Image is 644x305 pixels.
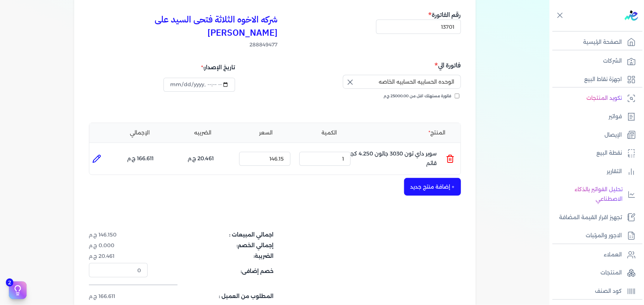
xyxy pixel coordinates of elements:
dt: الضريبة: [152,252,274,260]
p: الإيصال [605,130,622,140]
span: فاتورة مستهلك اقل من 25000.00 ج.م [384,93,452,99]
dt: خصم إضافى: [152,263,274,277]
p: الاجور والمرتبات [586,231,622,241]
a: تحليل الفواتير بالذكاء الاصطناعي [550,182,640,207]
span: 2 [6,278,13,287]
li: السعر [236,129,296,137]
a: الاجور والمرتبات [550,228,640,243]
h3: شركه الاخوه الثلاثة فتحى السيد على [PERSON_NAME] [89,13,278,39]
a: التقارير [550,164,640,179]
p: فواتير [609,112,622,122]
a: نقطة البيع [550,146,640,161]
dd: 0.000 ج.م [89,242,148,249]
dt: اجمالي المبيعات : [152,231,274,239]
div: تاريخ الإصدار: [163,60,235,74]
h5: فاتورة الي [277,60,461,70]
a: تكويد المنتجات [550,91,640,106]
p: تكويد المنتجات [586,94,622,103]
p: نقطة البيع [596,148,622,158]
a: العملاء [550,247,640,263]
h5: رقم الفاتورة [376,10,461,20]
li: الإجمالي [110,129,170,137]
a: الإيصال [550,127,640,143]
input: فاتورة مستهلك اقل من 25000.00 ج.م [455,94,459,98]
dt: المطلوب من العميل : [152,292,274,300]
li: الكمية [299,129,359,137]
a: المنتجات [550,265,640,281]
p: سوبر داي تون 3030 جالون 4.250 كجم قائم [345,149,437,169]
p: الشركات [603,56,622,66]
button: إسم الشركة [343,75,461,92]
dd: 146.150 ج.م [89,231,148,239]
p: 20.461 ج.م [188,154,214,164]
input: إسم الشركة [343,75,461,89]
button: + إضافة منتج جديد [404,178,461,196]
a: فواتير [550,109,640,125]
li: المنتج [362,129,455,137]
p: 166.611 ج.م [127,154,154,164]
span: 288849477 [89,41,278,49]
img: logo [625,10,638,21]
a: الصفحة الرئيسية [550,35,640,50]
dd: 20.461 ج.م [89,252,148,260]
dt: إجمالي الخصم: [152,242,274,249]
p: المنتجات [600,268,622,278]
button: 2 [9,281,27,299]
p: العملاء [604,250,622,260]
a: تجهيز اقرار القيمة المضافة [550,210,640,225]
li: الضريبه [173,129,233,137]
a: اجهزة نقاط البيع [550,72,640,87]
p: التقارير [607,167,622,176]
p: الصفحة الرئيسية [583,38,622,47]
p: كود الصنف [595,287,622,296]
p: اجهزة نقاط البيع [584,75,622,84]
input: رقم الفاتورة [376,20,461,34]
dd: 166.611 ج.م [89,292,148,300]
p: تجهيز اقرار القيمة المضافة [559,213,622,222]
a: الشركات [550,53,640,69]
p: تحليل الفواتير بالذكاء الاصطناعي [553,185,623,204]
a: كود الصنف [550,284,640,299]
